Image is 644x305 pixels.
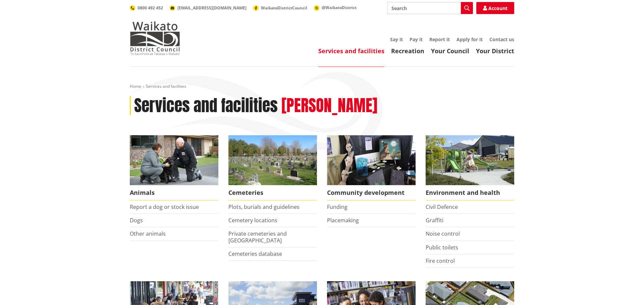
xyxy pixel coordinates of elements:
[134,96,278,116] h1: Services and facilities
[228,203,300,211] a: Plots, burials and guidelines
[228,135,317,185] img: Huntly Cemetery
[476,2,514,14] a: Account
[261,5,307,11] span: WaikatoDistrictCouncil
[426,230,460,237] a: Noise control
[138,5,163,11] span: 0800 492 452
[327,217,359,224] a: Placemaking
[130,135,218,201] a: Waikato District Council Animal Control team Animals
[390,36,403,43] a: Say it
[322,5,357,10] span: @WaikatoDistrict
[314,5,357,10] a: @WaikatoDistrict
[281,96,377,116] h2: [PERSON_NAME]
[391,47,424,55] a: Recreation
[489,36,514,43] a: Contact us
[457,36,483,43] a: Apply for it
[130,135,218,185] img: Animal Control
[228,230,287,244] a: Private cemeteries and [GEOGRAPHIC_DATA]
[387,2,473,14] input: Search input
[130,185,218,201] span: Animals
[228,185,317,201] span: Cemeteries
[426,135,514,201] a: New housing in Pokeno Environment and health
[426,185,514,201] span: Environment and health
[130,203,199,211] a: Report a dog or stock issue
[146,83,186,89] span: Services and facilities
[426,135,514,185] img: New housing in Pokeno
[318,47,384,55] a: Services and facilities
[130,83,141,89] a: Home
[228,135,317,201] a: Huntly Cemetery Cemeteries
[130,5,163,11] a: 0800 492 452
[130,84,514,89] nav: breadcrumb
[476,47,514,55] a: Your District
[410,36,423,43] a: Pay it
[327,135,416,185] img: Matariki Travelling Suitcase Art Exhibition
[431,47,469,55] a: Your Council
[426,257,455,264] a: Fire control
[327,203,347,211] a: Funding
[130,217,143,224] a: Dogs
[327,185,416,201] span: Community development
[130,21,180,55] img: Waikato District Council - Te Kaunihera aa Takiwaa o Waikato
[327,135,416,201] a: Matariki Travelling Suitcase Art Exhibition Community development
[429,36,450,43] a: Report it
[177,5,247,11] span: [EMAIL_ADDRESS][DOMAIN_NAME]
[253,5,307,11] a: WaikatoDistrictCouncil
[170,5,247,11] a: [EMAIL_ADDRESS][DOMAIN_NAME]
[228,217,277,224] a: Cemetery locations
[130,230,166,237] a: Other animals
[426,217,443,224] a: Graffiti
[228,250,282,257] a: Cemeteries database
[426,203,458,211] a: Civil Defence
[426,244,458,251] a: Public toilets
